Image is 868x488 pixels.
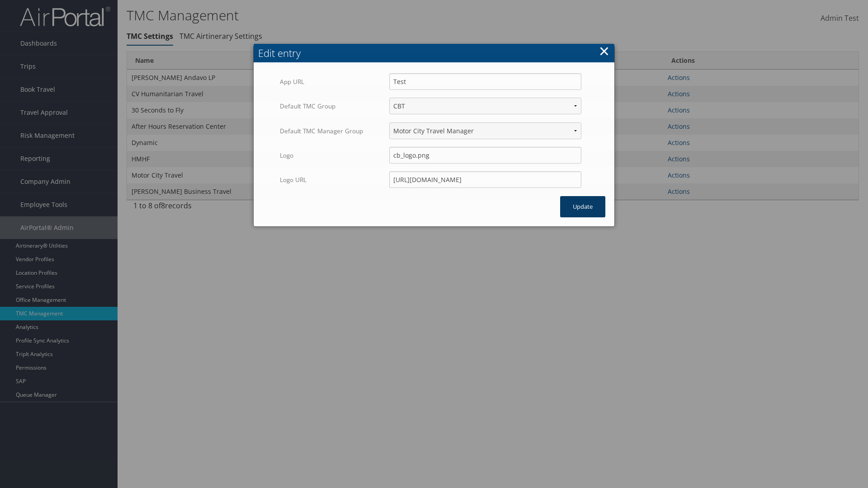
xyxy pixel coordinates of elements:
[280,122,382,140] label: Default TMC Manager Group
[258,46,614,60] div: Edit entry
[560,196,605,217] button: Update
[280,98,382,115] label: Default TMC Group
[280,147,382,164] label: Logo
[280,171,382,188] label: Logo URL
[599,42,609,60] button: ×
[280,73,382,90] label: App URL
